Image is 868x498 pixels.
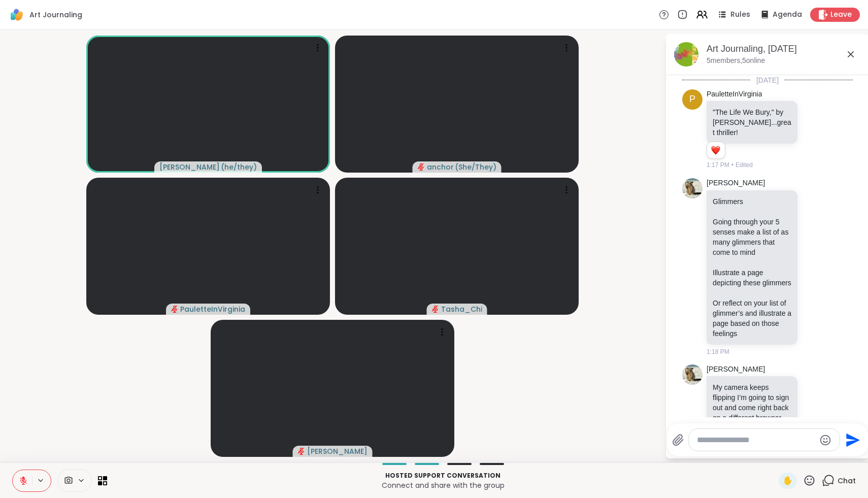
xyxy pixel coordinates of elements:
[455,162,496,172] span: ( She/They )
[773,10,802,20] span: Agenda
[707,160,729,170] span: 1:17 PM
[731,160,733,170] span: •
[840,428,863,451] button: Send
[159,162,220,172] span: [PERSON_NAME]
[838,476,856,486] span: Chat
[713,107,791,138] p: "The Life We Bury," by [PERSON_NAME]...great thriller!
[441,304,482,314] span: Tasha_Chi
[713,268,791,288] p: Illustrate a page depicting these glimmers
[707,364,765,375] a: [PERSON_NAME]
[713,196,791,207] p: Glimmers
[713,298,791,339] p: Or reflect on your list of glimmer’s and illustrate a page based on those feelings
[707,56,765,66] p: 5 members, 5 online
[418,163,425,171] span: audio-muted
[713,217,791,257] p: Going through your 5 senses make a list of as many glimmers that come to mind
[707,178,765,188] a: [PERSON_NAME]
[8,6,25,23] img: ShareWell Logomark
[29,10,82,20] span: Art Journaling
[180,304,245,314] span: PauletteInVirginia
[750,75,785,85] span: [DATE]
[682,364,703,385] img: https://sharewell-space-live.sfo3.digitaloceanspaces.com/user-generated/2f37f6bd-eccd-4f97-a4dd-9...
[113,471,773,480] p: Hosted support conversation
[221,162,257,172] span: ( he/they )
[113,480,773,490] p: Connect and share with the group
[707,142,725,158] div: Reaction list
[830,10,852,20] span: Leave
[697,435,815,445] textarea: Type your message
[689,92,695,106] span: P
[674,42,698,67] img: Art Journaling, Oct 10
[682,178,703,198] img: https://sharewell-space-live.sfo3.digitaloceanspaces.com/user-generated/2f37f6bd-eccd-4f97-a4dd-9...
[707,347,729,356] span: 1:18 PM
[707,89,762,99] a: PauletteInVirginia
[783,475,793,487] span: ✋
[432,306,439,313] span: audio-muted
[707,43,861,55] div: Art Journaling, [DATE]
[713,382,791,423] p: My camera keeps flipping I’m going to sign out and come right back on a different browser
[736,160,753,170] span: Edited
[307,446,368,456] span: [PERSON_NAME]
[298,448,305,455] span: audio-muted
[710,146,721,154] button: Reactions: love
[819,434,831,446] button: Emoji picker
[730,10,750,20] span: Rules
[427,162,454,172] span: anchor
[171,306,178,313] span: audio-muted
